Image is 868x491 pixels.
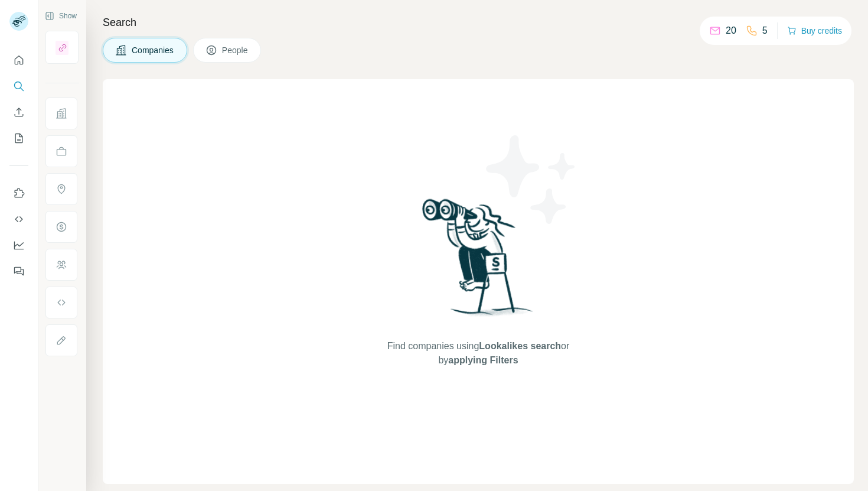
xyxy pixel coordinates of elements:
[9,261,28,282] button: Feedback
[9,235,28,256] button: Dashboard
[448,355,518,365] span: applying Filters
[37,7,85,25] button: Show
[9,102,28,123] button: Enrich CSV
[9,50,28,71] button: Quick start
[726,24,736,38] p: 20
[478,126,585,233] img: Surfe Illustration - Stars
[9,183,28,204] button: Use Surfe on LinkedIn
[479,341,561,351] span: Lookalikes search
[787,22,842,39] button: Buy credits
[103,14,854,31] h4: Search
[384,339,573,368] span: Find companies using or by
[417,196,540,327] img: Surfe Illustration - Woman searching with binoculars
[9,209,28,230] button: Use Surfe API
[9,128,28,149] button: My lists
[132,44,175,56] span: Companies
[762,24,768,38] p: 5
[9,76,28,97] button: Search
[222,44,249,56] span: People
